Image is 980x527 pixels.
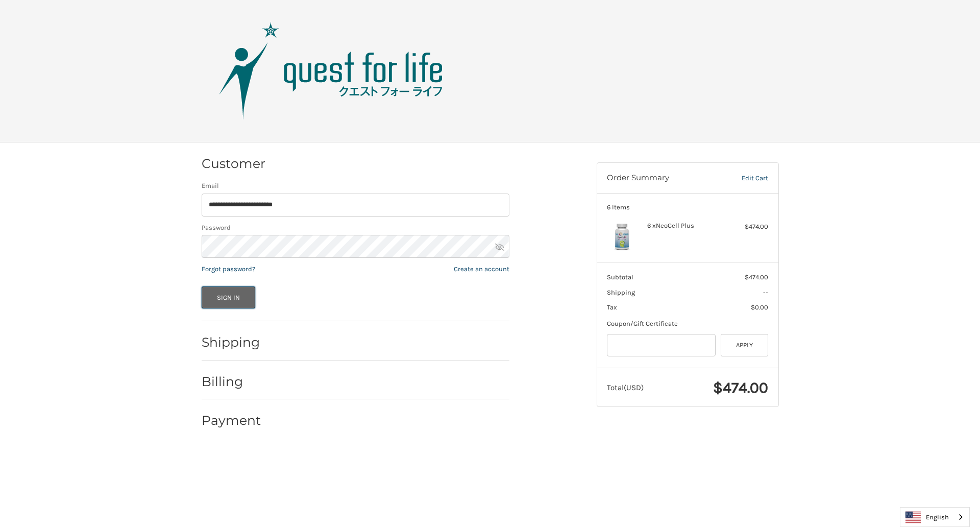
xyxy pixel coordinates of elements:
h2: Billing [202,374,261,390]
h3: Order Summary [607,173,720,183]
img: Quest Group [204,20,459,122]
input: Gift Certificate or Coupon Code [607,334,716,357]
span: $0.00 [751,303,768,311]
span: Tax [607,303,617,311]
div: Coupon/Gift Certificate [607,319,768,329]
span: Total (USD) [607,383,644,392]
label: Email [202,181,509,191]
span: $474.00 [745,273,768,281]
div: $474.00 [728,222,768,232]
a: English [900,508,969,526]
h2: Customer [202,156,265,172]
aside: Language selected: English [900,507,970,527]
h2: Shipping [202,334,261,350]
div: Language [900,507,970,527]
span: Shipping [607,289,635,296]
button: Sign In [202,286,256,308]
label: Password [202,223,509,233]
h3: 6 Items [607,203,768,211]
button: Apply [721,334,769,357]
span: $474.00 [713,378,768,397]
span: Subtotal [607,273,633,281]
h4: 6 x NeoCell Plus [647,222,725,230]
a: Create an account [454,265,509,273]
a: Forgot password? [202,265,255,273]
span: -- [763,289,768,296]
a: Edit Cart [720,173,768,183]
h2: Payment [202,413,261,428]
